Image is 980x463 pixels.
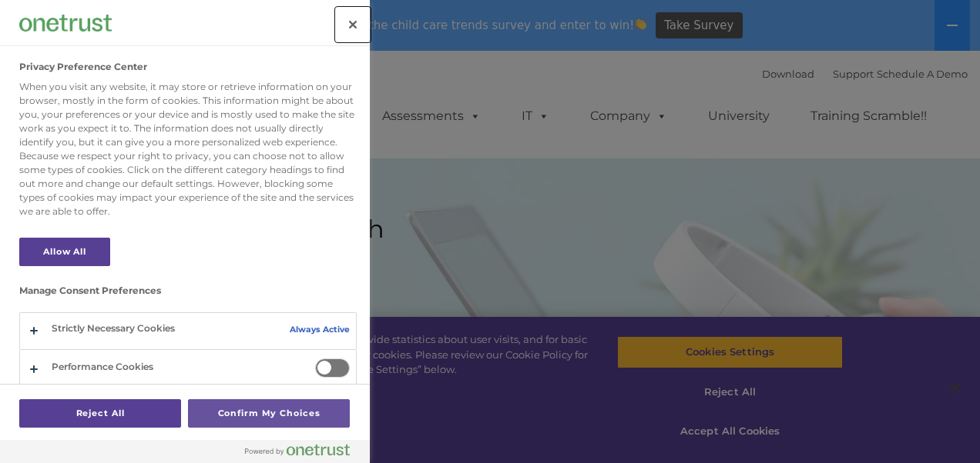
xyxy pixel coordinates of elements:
[214,102,261,113] span: Last name
[336,8,370,42] button: Close
[19,8,112,38] div: Company Logo
[188,399,350,428] button: Confirm My Choices
[19,399,181,428] button: Reject All
[245,444,362,463] a: Powered by OneTrust Opens in a new Tab
[19,238,110,266] button: Allow All
[19,15,112,31] img: Company Logo
[245,444,350,456] img: Powered by OneTrust Opens in a new Tab
[19,62,147,72] h2: Privacy Preference Center
[19,80,357,218] div: When you visit any website, it may store or retrieve information on your browser, mostly in the f...
[214,165,280,176] span: Phone number
[19,285,357,304] h3: Manage Consent Preferences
